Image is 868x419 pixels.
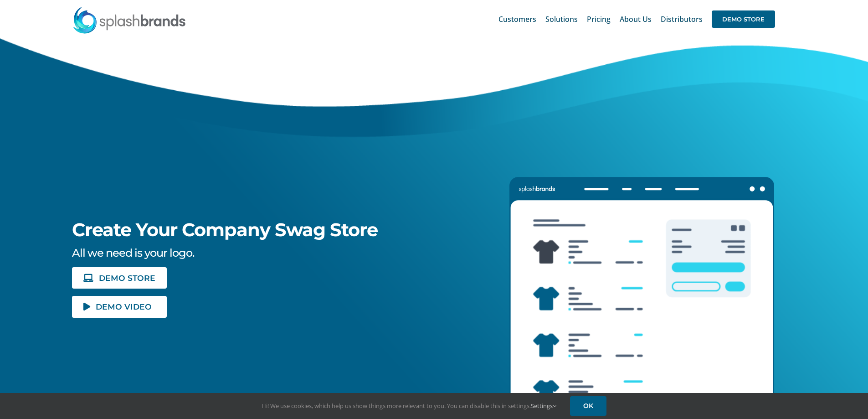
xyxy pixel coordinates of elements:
[570,396,606,416] a: OK
[661,16,703,23] span: Distributors
[99,274,155,282] span: DEMO STORE
[545,16,578,23] span: Solutions
[72,267,167,289] a: DEMO STORE
[587,16,611,23] span: Pricing
[72,6,186,34] img: SplashBrands.com Logo
[96,303,152,310] span: DEMO VIDEO
[712,5,775,34] a: DEMO STORE
[72,218,378,241] span: Create Your Company Swag Store
[498,5,775,34] nav: Main Menu
[498,16,536,23] span: Customers
[498,5,536,34] a: Customers
[620,16,652,23] span: About Us
[712,10,775,28] span: DEMO STORE
[661,5,703,34] a: Distributors
[262,402,556,410] span: Hi! We use cookies, which help us show things more relevant to you. You can disable this in setti...
[72,246,194,259] span: All we need is your logo.
[531,402,556,410] a: Settings
[587,5,611,34] a: Pricing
